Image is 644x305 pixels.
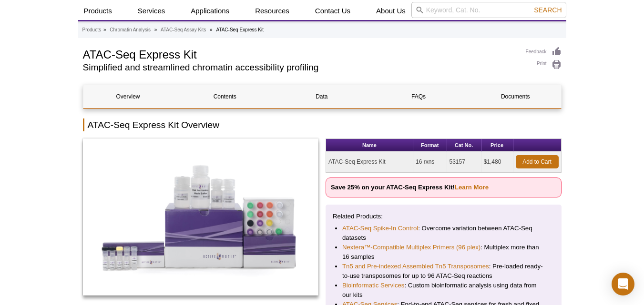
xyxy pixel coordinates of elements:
li: : Custom bioinformatic analysis using data from our kits [342,281,545,300]
a: Services [132,2,171,20]
li: : Overcome variation between ATAC-Seq datasets [342,224,545,243]
a: Print [526,59,562,70]
li: : Multiplex more than 16 samples [342,243,545,262]
span: Search [534,6,562,14]
td: $1,480 [481,152,513,172]
h2: Simplified and streamlined chromatin accessibility profiling [83,63,516,72]
li: » [103,27,106,32]
a: Learn More [455,184,489,191]
td: 53157 [447,152,481,172]
h2: ATAC-Seq Express Kit Overview [83,118,562,131]
a: Contents [180,85,270,108]
th: Format [413,139,447,152]
a: Nextera™-Compatible Multiplex Primers (96 plex) [342,243,480,252]
img: ATAC-Seq Express Kit [83,138,319,295]
a: Contact Us [309,2,356,20]
li: » [154,27,157,32]
a: FAQs [374,85,463,108]
a: ATAC-Seq Assay Kits [161,26,206,34]
a: Resources [249,2,295,20]
a: Bioinformatic Services [342,281,404,290]
a: Feedback [526,47,562,57]
li: » [210,27,213,32]
a: ATAC-Seq Spike-In Control [342,224,418,233]
li: ATAC-Seq Express Kit [216,27,264,32]
a: About Us [370,2,411,20]
li: : Pre-loaded ready-to-use transposomes for up to 96 ATAC-Seq reactions [342,262,545,281]
strong: Save 25% on your ATAC-Seq Express Kit! [331,184,489,191]
input: Keyword, Cat. No. [411,2,566,18]
th: Cat No. [447,139,481,152]
p: Related Products: [333,212,554,221]
a: Chromatin Analysis [110,26,151,34]
a: Documents [470,85,560,108]
a: Products [78,2,118,20]
div: Open Intercom Messenger [612,273,634,295]
a: Overview [83,85,173,108]
a: Tn5 and Pre-indexed Assembled Tn5 Transposomes [342,262,489,271]
a: Products [82,26,101,34]
th: Name [326,139,413,152]
a: Applications [185,2,235,20]
th: Price [481,139,513,152]
td: ATAC-Seq Express Kit [326,152,413,172]
a: Data [277,85,367,108]
button: Search [531,6,564,14]
h1: ATAC-Seq Express Kit [83,47,516,61]
a: Add to Cart [516,155,559,168]
td: 16 rxns [413,152,447,172]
